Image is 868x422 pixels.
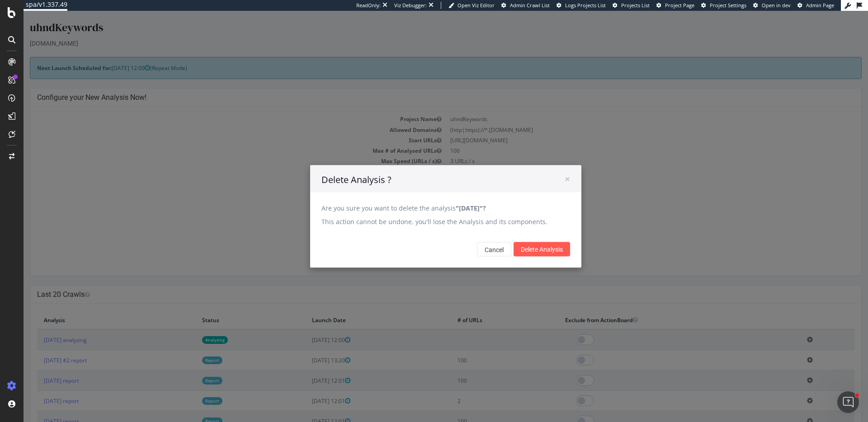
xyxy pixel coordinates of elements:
[394,2,427,9] div: Viz Debugger:
[501,2,550,9] a: Admin Crawl List
[710,2,746,9] span: Project Settings
[298,163,547,176] h4: Delete Analysis ?
[432,193,462,202] b: "[DATE]"?
[298,193,547,202] p: Are you sure you want to delete the analysis
[453,231,488,246] button: Cancel
[557,2,606,9] a: Logs Projects List
[701,2,746,9] a: Project Settings
[510,2,550,9] span: Admin Crawl List
[797,2,834,9] a: Admin Page
[806,2,834,9] span: Admin Page
[565,2,606,9] span: Logs Projects List
[762,2,791,9] span: Open in dev
[541,162,547,174] span: ×
[656,2,694,9] a: Project Page
[298,206,547,216] p: This action cannot be undone, you'll lose the Analysis and its components.
[837,391,859,413] iframe: Intercom live chat
[490,231,547,246] input: Delete Analysis
[621,2,650,9] span: Projects List
[665,2,694,9] span: Project Page
[448,2,495,9] a: Open Viz Editor
[458,2,495,9] span: Open Viz Editor
[613,2,650,9] a: Projects List
[753,2,791,9] a: Open in dev
[356,2,381,9] div: ReadOnly:
[24,11,868,422] iframe: To enrich screen reader interactions, please activate Accessibility in Grammarly extension settings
